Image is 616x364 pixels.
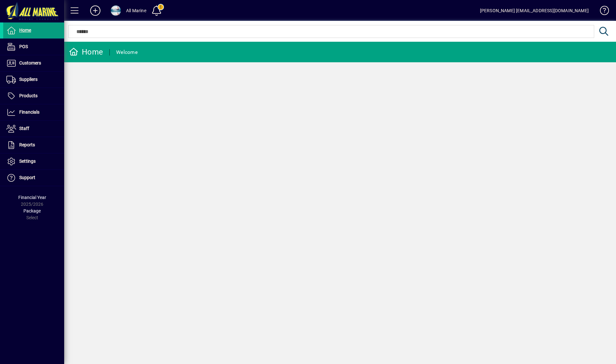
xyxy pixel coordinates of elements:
[19,93,38,98] span: Products
[116,47,138,57] div: Welcome
[3,55,64,71] a: Customers
[3,39,64,55] a: POS
[19,142,35,147] span: Reports
[85,5,106,16] button: Add
[3,137,64,153] a: Reports
[3,72,64,88] a: Suppliers
[19,159,36,164] span: Settings
[19,77,38,82] span: Suppliers
[3,170,64,186] a: Support
[19,44,28,49] span: POS
[3,121,64,137] a: Staff
[3,104,64,120] a: Financials
[106,5,126,16] button: Profile
[595,1,608,22] a: Knowledge Base
[19,60,41,65] span: Customers
[126,5,146,16] div: All Marine
[69,47,103,57] div: Home
[19,175,35,180] span: Support
[19,109,39,115] span: Financials
[3,88,64,104] a: Products
[19,126,29,131] span: Staff
[19,28,31,33] span: Home
[23,208,41,213] span: Package
[480,5,589,16] div: [PERSON_NAME] [EMAIL_ADDRESS][DOMAIN_NAME]
[18,195,46,200] span: Financial Year
[3,153,64,169] a: Settings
